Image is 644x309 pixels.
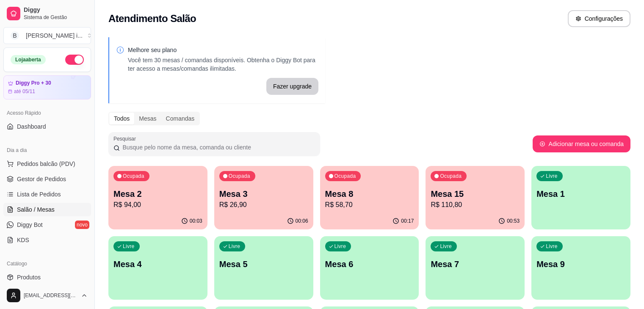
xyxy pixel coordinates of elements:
[325,200,414,210] p: R$ 58,70
[3,270,91,284] a: Produtos
[17,175,66,183] span: Gestor de Pedidos
[229,173,250,179] p: Ocupada
[3,27,91,44] button: Select a team
[108,166,207,229] button: OcupadaMesa 2R$ 94,0000:03
[120,143,315,152] input: Pesquisar
[320,166,419,229] button: OcupadaMesa 8R$ 58,7000:17
[219,258,308,270] p: Mesa 5
[161,113,199,124] div: Comandas
[3,203,91,216] a: Salão / Mesas
[320,236,419,300] button: LivreMesa 6
[426,166,525,229] button: OcupadaMesa 15R$ 110,8000:53
[536,258,625,270] p: Mesa 9
[325,258,414,270] p: Mesa 6
[440,243,452,250] p: Livre
[113,188,202,200] p: Mesa 2
[214,236,313,300] button: LivreMesa 5
[3,285,91,306] button: [EMAIL_ADDRESS][DOMAIN_NAME]
[3,120,91,133] a: Dashboard
[11,31,19,40] span: B
[440,173,462,179] p: Ocupada
[426,236,525,300] button: LivreMesa 7
[229,243,240,250] p: Livre
[17,160,75,168] span: Pedidos balcão (PDV)
[3,143,91,157] div: Dia a dia
[113,135,139,142] label: Pesquisar
[109,113,134,124] div: Todos
[113,200,202,210] p: R$ 94,00
[431,188,520,200] p: Mesa 15
[128,56,318,73] p: Você tem 30 mesas / comandas disponíveis. Obtenha o Diggy Bot para ter acesso a mesas/comandas il...
[113,258,202,270] p: Mesa 4
[11,55,46,64] div: Loja aberta
[546,243,558,250] p: Livre
[123,243,135,250] p: Livre
[108,12,196,25] h2: Atendimento Salão
[325,188,414,200] p: Mesa 8
[24,292,77,299] span: [EMAIL_ADDRESS][DOMAIN_NAME]
[65,55,84,65] button: Alterar Status
[134,113,161,124] div: Mesas
[507,218,520,224] p: 00:53
[536,188,625,200] p: Mesa 1
[3,75,91,99] a: Diggy Pro + 30até 05/11
[531,166,630,229] button: LivreMesa 1
[17,236,29,244] span: KDS
[568,10,630,27] button: Configurações
[17,122,46,131] span: Dashboard
[3,172,91,186] a: Gestor de Pedidos
[17,273,41,281] span: Produtos
[219,188,308,200] p: Mesa 3
[3,188,91,201] a: Lista de Pedidos
[123,173,144,179] p: Ocupada
[17,190,61,199] span: Lista de Pedidos
[3,233,91,247] a: KDS
[128,46,318,54] p: Melhore seu plano
[546,173,558,179] p: Livre
[3,218,91,232] a: Diggy Botnovo
[16,80,51,86] article: Diggy Pro + 30
[431,200,520,210] p: R$ 110,80
[108,236,207,300] button: LivreMesa 4
[24,14,88,21] span: Sistema de Gestão
[533,135,630,152] button: Adicionar mesa ou comanda
[214,166,313,229] button: OcupadaMesa 3R$ 26,9000:06
[3,3,91,24] a: DiggySistema de Gestão
[26,31,83,40] div: [PERSON_NAME] i ...
[24,6,88,14] span: Diggy
[3,257,91,270] div: Catálogo
[296,218,308,224] p: 00:06
[17,221,43,229] span: Diggy Bot
[190,218,202,224] p: 00:03
[431,258,520,270] p: Mesa 7
[401,218,414,224] p: 00:17
[3,106,91,120] div: Acesso Rápido
[219,200,308,210] p: R$ 26,90
[334,173,356,179] p: Ocupada
[3,157,91,171] button: Pedidos balcão (PDV)
[531,236,630,300] button: LivreMesa 9
[14,88,35,95] article: até 05/11
[266,78,318,95] button: Fazer upgrade
[17,205,55,214] span: Salão / Mesas
[334,243,346,250] p: Livre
